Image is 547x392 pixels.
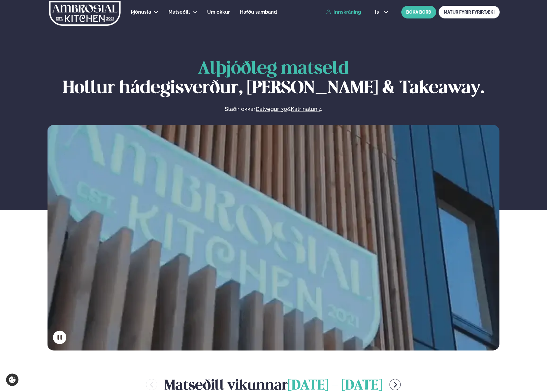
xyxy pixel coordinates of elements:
a: Dalvegur 30 [256,105,287,113]
span: Þjónusta [131,9,151,15]
a: Matseðill [168,8,190,16]
span: Alþjóðleg matseld [198,61,349,77]
a: Katrinatun 4 [291,105,322,113]
button: menu-btn-left [146,379,157,390]
a: Innskráning [326,9,361,15]
span: Um okkur [207,9,230,15]
span: Matseðill [168,9,190,15]
a: Þjónusta [131,8,151,16]
a: MATUR FYRIR FYRIRTÆKI [439,6,500,18]
img: logo [49,1,121,26]
p: Staðir okkar & [159,105,388,113]
button: is [370,10,393,15]
span: is [375,10,381,15]
h1: Hollur hádegisverður, [PERSON_NAME] & Takeaway. [47,59,499,98]
button: menu-btn-right [390,379,401,390]
a: Cookie settings [6,374,18,386]
button: BÓKA BORÐ [401,6,436,18]
span: Hafðu samband [240,9,277,15]
a: Um okkur [207,8,230,16]
a: Hafðu samband [240,8,277,16]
